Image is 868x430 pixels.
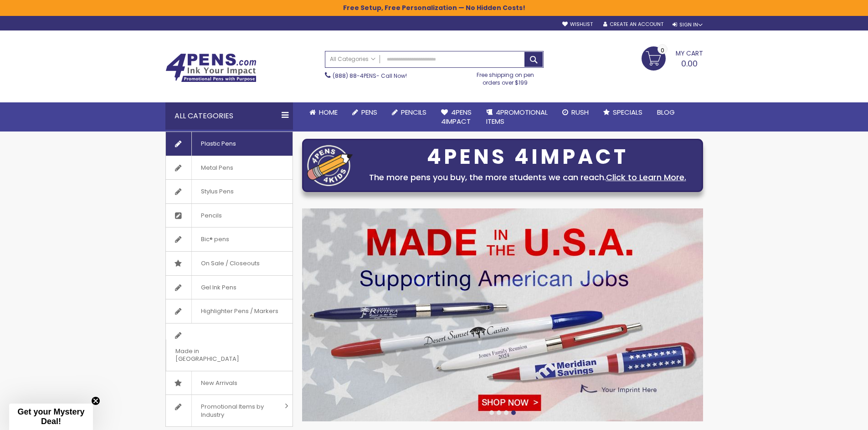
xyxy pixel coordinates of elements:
[650,102,682,122] a: Blog
[166,324,293,371] a: Made in [GEOGRAPHIC_DATA]
[302,208,703,421] img: /custom-pens/usa-made-pens.html
[191,204,231,228] span: Pencils
[613,107,642,117] span: Specials
[673,21,703,28] div: Sign In
[166,252,293,275] a: On Sale / Closeouts
[166,180,293,203] a: Stylus Pens
[562,21,593,28] a: Wishlist
[319,107,338,117] span: Home
[333,72,376,80] a: (888) 88-4PENS
[307,145,353,186] img: four_pen_logo.png
[486,107,548,126] span: 4PROMOTIONAL ITEMS
[606,172,686,183] a: Click to Learn More.
[661,46,664,55] span: 0
[166,371,293,395] a: New Arrivals
[571,107,589,117] span: Rush
[191,180,243,203] span: Stylus Pens
[191,395,282,426] span: Promotional Items by Industry
[191,252,269,275] span: On Sale / Closeouts
[191,299,288,323] span: Highlighter Pens / Markers
[191,276,246,299] span: Gel Ink Pens
[302,102,345,122] a: Home
[434,102,479,132] a: 4Pens4impact
[330,56,375,63] span: All Categories
[166,276,293,299] a: Gel Ink Pens
[9,404,93,430] div: Get your Mystery Deal!Close teaser
[401,107,426,117] span: Pencils
[657,107,675,117] span: Blog
[166,395,293,426] a: Promotional Items by Industry
[479,102,555,132] a: 4PROMOTIONALITEMS
[555,102,596,122] a: Rush
[357,171,698,184] div: The more pens you buy, the more students we can reach.
[191,132,245,156] span: Plastic Pens
[191,371,247,395] span: New Arrivals
[166,132,293,156] a: Plastic Pens
[166,299,293,323] a: Highlighter Pens / Markers
[165,53,257,82] img: 4Pens Custom Pens and Promotional Products
[191,228,238,251] span: Bic® pens
[441,107,472,126] span: 4Pens 4impact
[17,407,84,426] span: Get your Mystery Deal!
[191,156,242,180] span: Metal Pens
[361,107,377,117] span: Pens
[357,147,698,167] div: 4PENS 4IMPACT
[166,156,293,180] a: Metal Pens
[325,51,380,66] a: All Categories
[333,72,407,80] span: - Call Now!
[642,46,703,69] a: 0.00 0
[467,68,544,86] div: Free shipping on pen orders over $199
[596,102,650,122] a: Specials
[166,339,270,371] span: Made in [GEOGRAPHIC_DATA]
[345,102,385,122] a: Pens
[681,58,698,69] span: 0.00
[166,204,293,228] a: Pencils
[603,21,663,28] a: Create an Account
[385,102,434,122] a: Pencils
[91,396,100,405] button: Close teaser
[166,228,293,251] a: Bic® pens
[165,102,293,130] div: All Categories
